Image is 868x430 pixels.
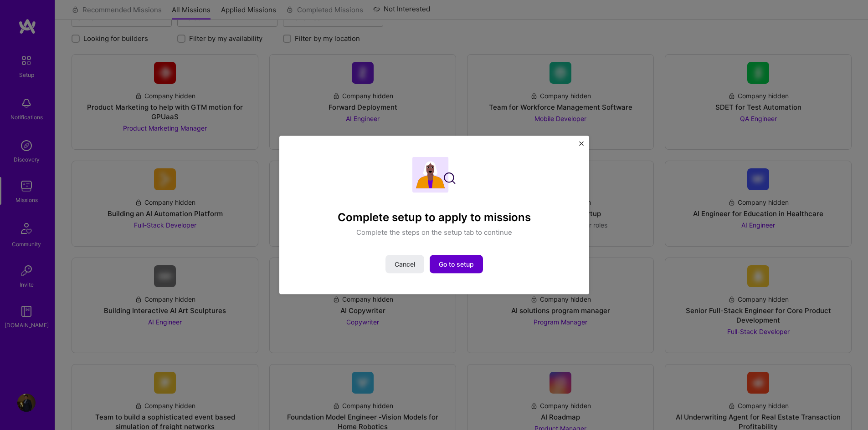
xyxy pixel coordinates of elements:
[579,141,584,151] button: Close
[356,228,512,237] p: Complete the steps on the setup tab to continue
[430,255,483,273] button: Go to setup
[439,260,474,269] span: Go to setup
[412,157,456,192] img: Complete setup illustration
[338,211,531,224] h4: Complete setup to apply to missions
[385,255,424,273] button: Cancel
[395,260,415,269] span: Cancel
